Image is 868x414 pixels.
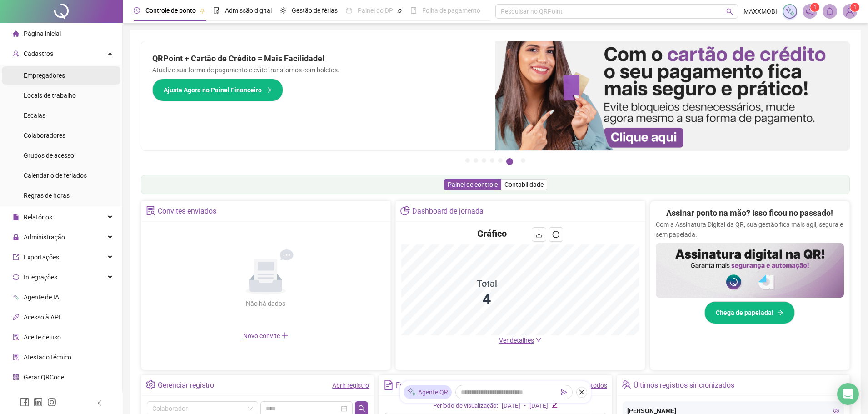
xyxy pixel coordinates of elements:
span: export [13,254,19,260]
div: - [524,401,526,411]
span: Novo convite [243,332,289,339]
a: Ver detalhes down [499,337,542,344]
span: Agente de IA [24,294,59,301]
span: Controle de ponto [145,7,196,14]
span: Administração [24,234,65,241]
h4: Gráfico [477,227,507,240]
img: sparkle-icon.fc2bf0ac1784a2077858766a79e2daf3.svg [785,6,795,16]
span: audit [13,334,19,340]
span: arrow-right [265,87,272,93]
span: file-text [384,380,393,389]
span: Painel do DP [358,7,393,14]
span: pushpin [200,8,205,14]
span: plus [281,332,289,339]
span: 1 [853,4,857,10]
span: Cadastros [24,50,53,57]
p: Atualize sua forma de pagamento e evite transtornos com boletos. [152,65,484,75]
span: download [535,231,543,238]
button: 2 [474,158,478,163]
h2: QRPoint + Cartão de Crédito = Mais Facilidade! [152,52,484,65]
span: dashboard [346,7,352,14]
span: Painel de controle [448,181,498,188]
button: 3 [482,158,486,163]
span: Relatórios [24,214,52,221]
div: [DATE] [502,401,520,411]
h2: Assinar ponto na mão? Isso ficou no passado! [666,207,833,219]
span: user-add [13,50,19,57]
div: Agente QR [404,385,452,399]
span: Gestão de férias [292,7,338,14]
sup: 1 [810,3,819,12]
span: Empregadores [24,72,65,79]
span: Contabilidade [504,181,544,188]
span: Locais de trabalho [24,92,76,99]
span: file [13,214,19,220]
button: Ajuste Agora no Painel Financeiro [152,79,283,101]
button: 4 [490,158,494,163]
span: Folha de pagamento [422,7,480,14]
img: banner%2F02c71560-61a6-44d4-94b9-c8ab97240462.png [656,243,844,298]
span: sync [13,274,19,280]
span: team [622,380,631,389]
span: left [96,400,103,406]
span: sun [280,7,286,14]
img: 1114 [843,5,857,18]
a: Abrir registro [332,382,369,389]
div: Convites enviados [158,204,216,219]
span: Acesso à API [24,314,60,321]
button: 5 [498,158,503,163]
span: Página inicial [24,30,61,37]
span: setting [146,380,155,389]
div: Últimos registros sincronizados [634,378,734,393]
div: Open Intercom Messenger [837,383,859,405]
button: 7 [521,158,525,163]
span: home [13,30,19,37]
span: Chega de papelada! [716,308,773,318]
span: lock [13,234,19,240]
span: eye [833,408,839,414]
span: arrow-right [777,309,783,316]
span: down [535,337,542,343]
span: Ver detalhes [499,337,534,344]
div: Dashboard de jornada [412,204,484,219]
span: book [410,7,417,14]
span: facebook [20,398,29,407]
p: Com a Assinatura Digital da QR, sua gestão fica mais ágil, segura e sem papelada. [656,219,844,239]
span: Colaboradores [24,132,65,139]
span: search [726,8,733,15]
span: 1 [813,4,817,10]
span: Integrações [24,274,57,281]
span: linkedin [34,398,43,407]
span: Escalas [24,112,45,119]
span: Admissão digital [225,7,272,14]
a: Ver todos [580,382,607,389]
span: Atestado técnico [24,354,71,361]
span: Exportações [24,254,59,261]
span: Grupos de acesso [24,152,74,159]
span: qrcode [13,374,19,380]
span: instagram [47,398,56,407]
span: Aceite de uso [24,334,61,341]
div: Não há dados [224,299,308,309]
div: Período de visualização: [433,401,498,411]
span: solution [146,206,155,215]
span: close [579,389,585,395]
div: Gerenciar registro [158,378,214,393]
span: send [561,389,567,395]
span: MAXXMOBI [743,6,777,16]
button: 6 [506,158,513,165]
img: sparkle-icon.fc2bf0ac1784a2077858766a79e2daf3.svg [407,388,416,397]
span: Calendário de feriados [24,172,87,179]
span: edit [552,402,558,408]
span: solution [13,354,19,360]
span: bell [826,7,834,15]
span: notification [806,7,814,15]
span: Ajuste Agora no Painel Financeiro [164,85,262,95]
span: clock-circle [134,7,140,14]
span: reload [552,231,559,238]
span: Gerar QRCode [24,374,64,381]
img: banner%2F75947b42-3b94-469c-a360-407c2d3115d7.png [495,41,849,150]
button: Chega de papelada! [704,301,795,324]
span: file-done [213,7,219,14]
span: api [13,314,19,320]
